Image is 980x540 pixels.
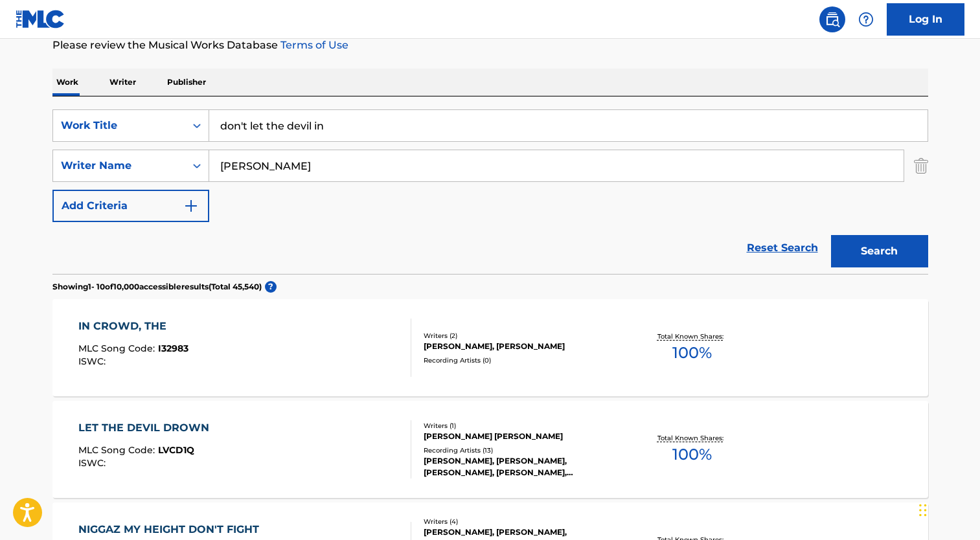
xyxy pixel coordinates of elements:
[825,12,840,27] img: search
[887,3,964,36] a: Log In
[657,433,727,443] p: Total Known Shares:
[424,355,619,365] div: Recording Artists ( 0 )
[52,281,262,293] p: Showing 1 - 10 of 10,000 accessible results (Total 45,540 )
[183,198,199,214] img: 9d2ae6d4665cec9f34b9.svg
[424,431,619,442] div: [PERSON_NAME] [PERSON_NAME]
[919,491,927,530] div: Drag
[52,109,928,274] form: Search Form
[61,158,177,174] div: Writer Name
[831,235,928,267] button: Search
[78,343,158,354] span: MLC Song Code :
[52,299,928,396] a: IN CROWD, THEMLC Song Code:I32983ISWC:Writers (2)[PERSON_NAME], [PERSON_NAME]Recording Artists (0...
[278,39,348,51] a: Terms of Use
[52,190,209,222] button: Add Criteria
[78,355,109,367] span: ISWC :
[424,517,619,526] div: Writers ( 4 )
[78,457,109,469] span: ISWC :
[914,150,928,182] img: Delete Criterion
[424,445,619,455] div: Recording Artists ( 13 )
[672,341,712,365] span: 100 %
[672,443,712,466] span: 100 %
[265,281,277,293] span: ?
[424,341,619,352] div: [PERSON_NAME], [PERSON_NAME]
[78,319,188,334] div: IN CROWD, THE
[61,118,177,133] div: Work Title
[858,12,874,27] img: help
[915,478,980,540] iframe: Chat Widget
[424,331,619,341] div: Writers ( 2 )
[52,69,82,96] p: Work
[16,10,65,28] img: MLC Logo
[819,6,845,32] a: Public Search
[106,69,140,96] p: Writer
[163,69,210,96] p: Publisher
[78,522,266,537] div: NIGGAZ MY HEIGHT DON'T FIGHT
[52,401,928,498] a: LET THE DEVIL DROWNMLC Song Code:LVCD1QISWC:Writers (1)[PERSON_NAME] [PERSON_NAME]Recording Artis...
[853,6,879,32] div: Help
[657,332,727,341] p: Total Known Shares:
[52,38,928,53] p: Please review the Musical Works Database
[158,343,188,354] span: I32983
[158,444,194,456] span: LVCD1Q
[740,234,825,262] a: Reset Search
[424,421,619,431] div: Writers ( 1 )
[78,420,216,436] div: LET THE DEVIL DROWN
[424,455,619,478] div: [PERSON_NAME], [PERSON_NAME], [PERSON_NAME], [PERSON_NAME], [PERSON_NAME]
[78,444,158,456] span: MLC Song Code :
